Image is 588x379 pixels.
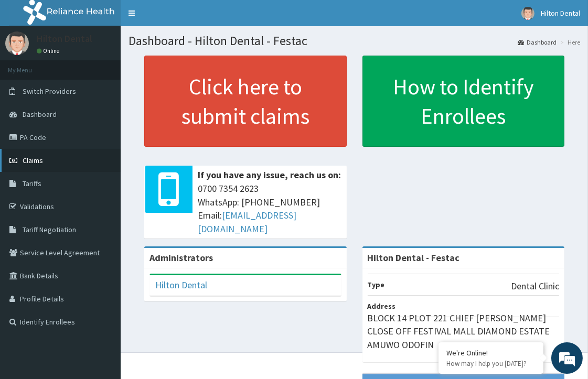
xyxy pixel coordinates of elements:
span: Claims [23,156,43,165]
p: Dental Clinic [511,279,559,293]
h1: Dashboard - Hilton Dental - Festac [129,34,580,48]
span: Dashboard [23,110,57,119]
p: Hilton Dental [37,34,92,44]
a: How to Identify Enrollees [362,56,565,147]
span: Switch Providers [23,86,76,96]
span: Tariff Negotiation [23,225,76,234]
a: Dashboard [518,38,557,47]
img: User Image [521,7,534,20]
p: How may I help you today? [446,359,536,368]
li: Here [558,38,580,47]
a: Hilton Dental [155,279,207,291]
p: BLOCK 14 PLOT 221 CHIEF [PERSON_NAME] CLOSE OFF FESTIVAL MALL DIAMOND ESTATE AMUWO ODOFIN [368,311,560,352]
b: If you have any issue, reach us on: [198,169,341,181]
b: Administrators [149,252,213,264]
span: Hilton Dental [541,8,580,18]
a: [EMAIL_ADDRESS][DOMAIN_NAME] [198,209,296,235]
a: Online [37,47,62,55]
div: We're Online! [446,348,536,358]
a: Click here to submit claims [144,56,347,147]
span: Tariffs [23,179,41,188]
b: Type [368,280,385,289]
img: User Image [5,31,29,55]
b: Address [368,301,396,311]
span: 0700 7354 2623 WhatsApp: [PHONE_NUMBER] Email: [198,182,341,236]
strong: Hilton Dental - Festac [368,252,460,264]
